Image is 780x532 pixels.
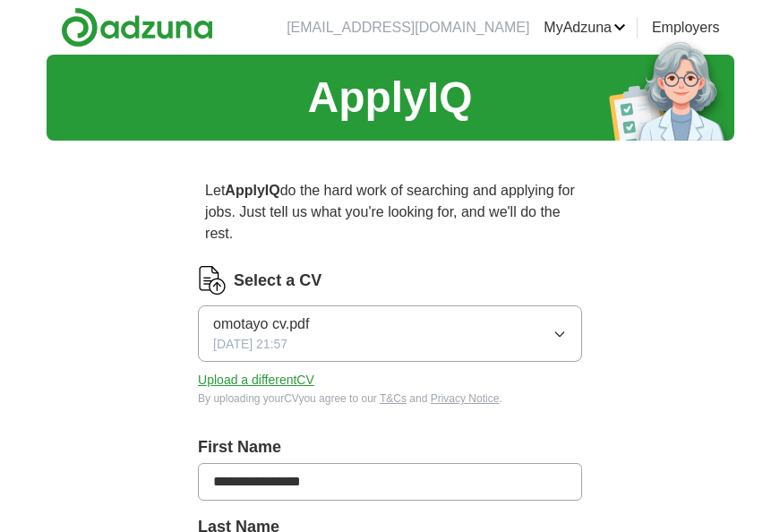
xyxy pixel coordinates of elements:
[198,390,582,407] div: By uploading your CV you agree to our and .
[225,183,279,198] strong: ApplyIQ
[431,392,500,405] a: Privacy Notice
[380,392,407,405] a: T&Cs
[213,313,309,335] span: omotayo cv.pdf
[198,371,314,390] button: Upload a differentCV
[234,269,321,293] label: Select a CV
[198,435,582,459] label: First Name
[198,305,582,362] button: omotayo cv.pdf[DATE] 21:57
[198,266,227,295] img: CV Icon
[307,65,472,130] h1: ApplyIQ
[287,17,529,39] li: [EMAIL_ADDRESS][DOMAIN_NAME]
[198,173,582,252] p: Let do the hard work of searching and applying for jobs. Just tell us what you're looking for, an...
[544,17,626,39] a: MyAdzuna
[652,17,720,39] a: Employers
[61,7,213,47] img: Adzuna logo
[213,335,287,354] span: [DATE] 21:57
